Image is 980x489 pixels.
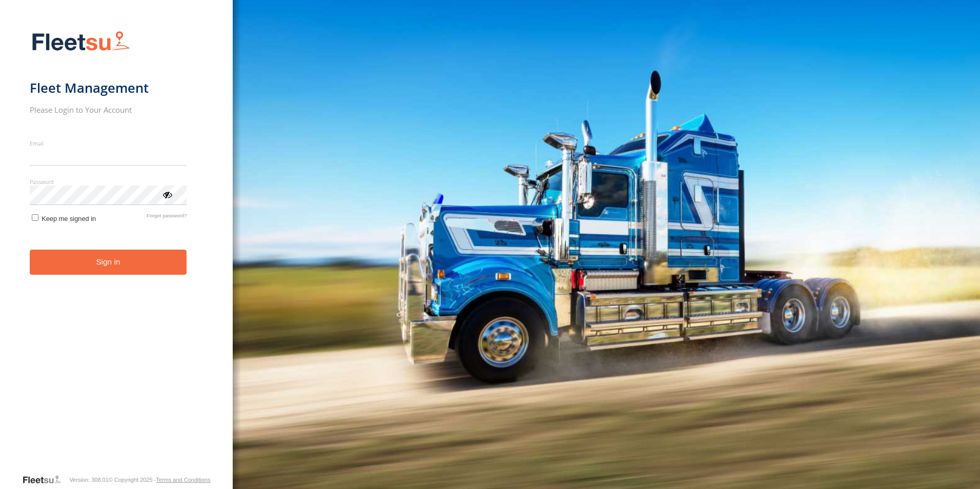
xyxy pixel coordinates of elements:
input: Keep me signed in [32,214,38,221]
label: Email [30,139,187,147]
a: Visit our Website [22,475,69,485]
button: Sign in [30,250,187,275]
div: © Copyright 2025 - [109,477,211,483]
span: Keep me signed in [42,215,96,222]
a: Forgot password? [147,213,187,222]
div: Version: 308.01 [69,477,108,483]
img: Fleetsu [30,29,132,55]
h1: Fleet Management [30,79,187,96]
h2: Please Login to Your Account [30,105,187,115]
label: Password [30,178,187,186]
a: Terms and Conditions [156,477,210,483]
form: main [30,25,203,474]
div: ViewPassword [162,189,172,199]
